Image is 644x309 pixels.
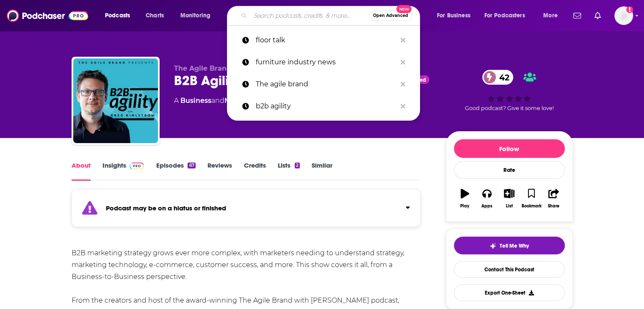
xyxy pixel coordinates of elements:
[481,204,492,209] div: Apps
[227,29,420,51] a: floor talk
[250,9,369,22] input: Search podcasts, credits, & more...
[460,204,469,209] div: Play
[454,237,565,254] button: tell me why sparkleTell Me Why
[521,204,541,209] div: Bookmark
[7,8,88,24] img: Podchaser - Follow, Share and Rate Podcasts
[543,10,558,22] span: More
[99,9,141,22] button: open menu
[476,183,498,214] button: Apps
[484,10,525,22] span: For Podcasters
[174,64,231,72] span: The Agile Brand
[506,204,513,209] div: List
[174,96,288,106] div: A podcast
[520,183,542,214] button: Bookmark
[156,161,195,181] a: Episodes67
[454,261,565,278] a: Contact This Podcast
[102,161,144,181] a: InsightsPodchaser Pro
[446,64,573,117] div: 42Good podcast? Give it some love!
[256,73,396,95] p: The agile brand
[174,9,221,22] button: open menu
[235,6,428,25] div: Search podcasts, credits, & more...
[454,139,565,158] button: Follow
[227,51,420,73] a: furniture industry news
[570,8,584,23] a: Show notifications dropdown
[227,73,420,95] a: The agile brand
[256,95,396,117] p: b2b agility
[498,183,520,214] button: List
[295,163,300,168] div: 2
[256,51,396,73] p: furniture industry news
[72,194,421,227] section: Click to expand status details
[482,70,514,85] a: 42
[211,97,224,105] span: and
[72,161,91,181] a: About
[537,9,568,22] button: open menu
[626,6,633,13] svg: Add a profile image
[278,161,300,181] a: Lists2
[180,97,211,105] a: Business
[369,11,412,21] button: Open AdvancedNew
[140,9,169,22] a: Charts
[180,10,210,22] span: Monitoring
[188,163,195,168] div: 67
[479,9,537,22] button: open menu
[548,204,559,209] div: Share
[454,284,565,301] button: Export One-Sheet
[256,29,396,51] p: floor talk
[227,95,420,117] a: b2b agility
[454,161,565,179] div: Rate
[244,161,266,181] a: Credits
[130,163,144,169] img: Podchaser Pro
[489,243,496,249] img: tell me why sparkle
[431,9,481,22] button: open menu
[491,70,514,85] span: 42
[396,5,412,13] span: New
[614,6,633,25] img: User Profile
[542,183,564,214] button: Share
[106,204,226,212] strong: Podcast may be on a hiatus or finished
[207,161,232,181] a: Reviews
[454,183,476,214] button: Play
[224,97,261,105] a: Marketing
[591,8,604,23] a: Show notifications dropdown
[614,6,633,25] button: Show profile menu
[373,14,408,18] span: Open Advanced
[614,6,633,25] span: Logged in as amoscac10
[437,10,470,22] span: For Business
[146,10,164,22] span: Charts
[105,10,130,22] span: Podcasts
[73,58,158,143] img: B2B Agility™ with Greg Kihlström
[312,161,332,181] a: Similar
[500,243,529,249] span: Tell Me Why
[465,105,554,111] span: Good podcast? Give it some love!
